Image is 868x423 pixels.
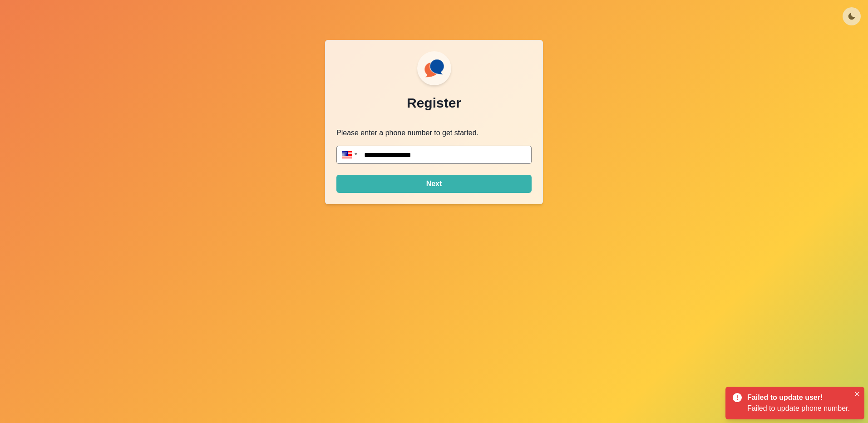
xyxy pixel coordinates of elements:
div: Failed to update phone number. [747,403,850,414]
img: ssLogoSVG.f144a2481ffb055bcdd00c89108cbcb7.svg [421,55,448,82]
button: Toggle Mode [843,7,861,25]
button: Next [336,175,532,193]
div: United States: + 1 [336,146,360,164]
div: Failed to update user! [747,392,846,403]
p: Please enter a phone number to get started. [336,128,532,138]
button: Close [852,389,863,399]
p: Register [407,93,461,113]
